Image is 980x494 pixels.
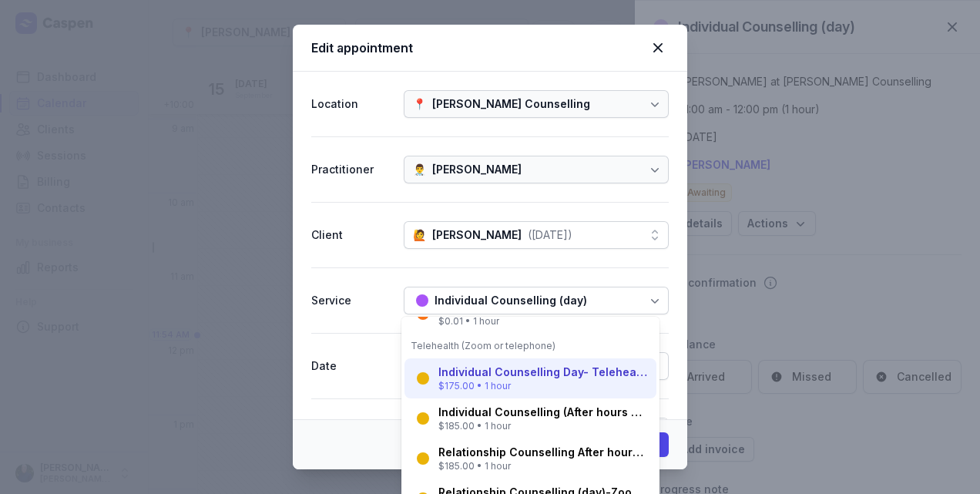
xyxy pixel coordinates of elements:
div: Relationship Counselling After hours (after 5pm)- Zoom or Telephone [438,445,647,460]
div: 👨‍⚕️ [413,160,426,179]
div: [PERSON_NAME] Counselling [432,95,590,113]
div: $175.00 • 1 hour [438,380,647,392]
div: $0.01 • 1 hour [438,315,499,328]
div: [PERSON_NAME] [432,160,522,179]
div: $185.00 • 1 hour [438,460,647,472]
div: Telehealth (Zoom or telephone) [411,340,650,352]
div: Individual Counselling (After hours 5pm-8pm/[DATE])- Telehealth(Zoom or telephone) [438,405,647,420]
div: Individual Counselling Day- Telehealth(Zoom or telephone) [438,365,647,380]
div: Location [311,95,391,113]
div: Individual Counselling (day) [435,291,587,310]
div: $185.00 • 1 hour [438,420,647,432]
div: Service [311,291,391,310]
div: Edit appointment [311,39,647,57]
div: Date [311,357,391,375]
div: 🙋️ [413,226,426,244]
div: Practitioner [311,160,391,179]
div: 📍 [413,95,426,113]
div: Client [311,226,391,244]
